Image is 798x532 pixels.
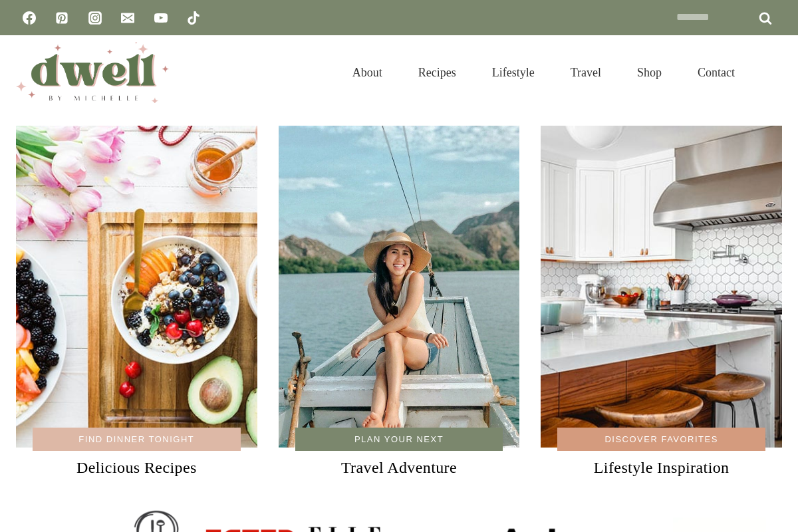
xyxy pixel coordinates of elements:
button: View Search Form [759,61,782,84]
a: Lifestyle [474,49,553,96]
a: Pinterest [49,5,75,31]
a: YouTube [148,5,174,31]
a: Contact [680,49,753,96]
img: DWELL by michelle [16,42,169,103]
a: Travel [553,49,619,96]
a: About [334,49,400,96]
a: Instagram [82,5,108,31]
a: Email [114,5,141,31]
a: Recipes [400,49,474,96]
a: Facebook [16,5,43,31]
a: TikTok [180,5,207,31]
nav: Primary Navigation [334,49,753,96]
a: Shop [619,49,680,96]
